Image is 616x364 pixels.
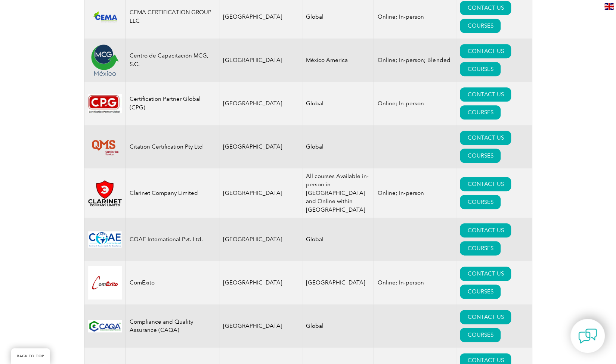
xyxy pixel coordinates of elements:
td: Certification Partner Global (CPG) [126,82,219,125]
a: CONTACT US [460,1,511,15]
a: BACK TO TOP [11,348,50,364]
td: Global [302,82,374,125]
td: Online; In-person [374,82,456,125]
a: COURSES [460,195,501,209]
img: en [604,3,614,10]
td: [GEOGRAPHIC_DATA] [219,261,302,304]
td: Centro de Capacitación MCG, S.C. [126,38,219,82]
td: [GEOGRAPHIC_DATA] [219,168,302,218]
a: COURSES [460,241,501,255]
img: 8f5c878c-f82f-f011-8c4d-000d3acaf2fb-logo.png [88,180,122,206]
td: Online; In-person [374,261,456,304]
a: COURSES [460,149,501,163]
a: CONTACT US [460,177,511,191]
td: [GEOGRAPHIC_DATA] [219,38,302,82]
a: COURSES [460,284,501,299]
a: COURSES [460,62,501,76]
td: [GEOGRAPHIC_DATA] [219,82,302,125]
img: feef57d9-ad92-e711-810d-c4346bc54034-logo.jpg [88,94,122,113]
td: Global [302,125,374,168]
td: Online; In-person [374,168,456,218]
td: Online; In-person; Blended [374,38,456,82]
td: México America [302,38,374,82]
img: 9c7b5f86-f5a0-ea11-a812-000d3ae11abd-logo.png [88,231,122,248]
td: COAE International Pvt. Ltd. [126,218,219,261]
a: CONTACT US [460,223,511,237]
td: Clarinet Company Limited [126,168,219,218]
img: 94b1e894-3e6f-eb11-a812-00224815377e-logo.png [88,134,122,159]
a: COURSES [460,328,501,342]
td: [GEOGRAPHIC_DATA] [219,304,302,348]
a: CONTACT US [460,131,511,145]
a: COURSES [460,19,501,33]
img: f4e4f87f-e3f1-ee11-904b-002248931104-logo.png [88,8,122,25]
td: Global [302,304,374,348]
img: 21edb52b-d01a-eb11-a813-000d3ae11abd-logo.png [88,43,122,77]
img: 8f79303c-692d-ec11-b6e6-0022481838a2-logo.jpg [88,320,122,332]
td: ComExito [126,261,219,304]
img: contact-chat.png [578,327,597,345]
td: Global [302,218,374,261]
a: CONTACT US [460,87,511,102]
a: COURSES [460,105,501,119]
td: [GEOGRAPHIC_DATA] [219,125,302,168]
td: Citation Certification Pty Ltd [126,125,219,168]
td: [GEOGRAPHIC_DATA] [219,218,302,261]
td: Compliance and Quality Assurance (CAQA) [126,304,219,348]
a: CONTACT US [460,310,511,324]
a: CONTACT US [460,267,511,281]
a: CONTACT US [460,44,511,58]
img: db2924ac-d9bc-ea11-a814-000d3a79823d-logo.jpg [88,266,122,299]
td: [GEOGRAPHIC_DATA] [302,261,374,304]
td: All courses Available in-person in [GEOGRAPHIC_DATA] and Online within [GEOGRAPHIC_DATA] [302,168,374,218]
